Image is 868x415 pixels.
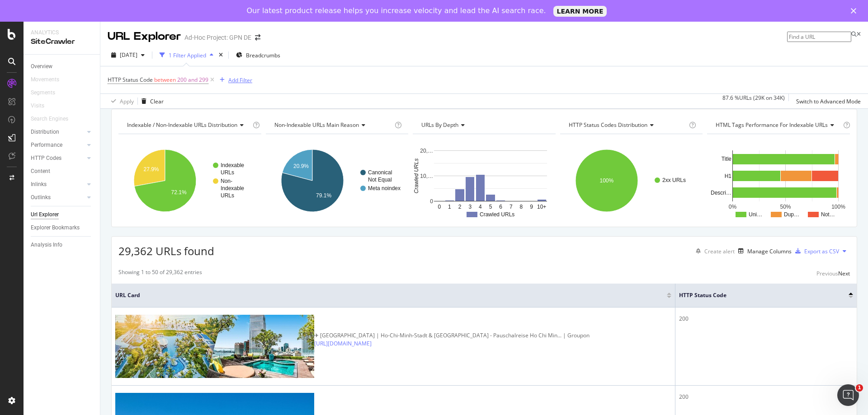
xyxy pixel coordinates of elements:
div: Search Engines [31,114,68,124]
a: Content [31,167,94,176]
text: Crawled URLs [413,159,420,193]
div: URL Explorer [108,29,181,44]
span: between [154,76,176,84]
span: 1 [856,384,863,392]
button: Switch to Advanced Mode [793,94,861,108]
div: times [217,51,225,60]
div: SiteCrawler [31,37,93,47]
button: Breadcrumbs [232,48,284,62]
a: LEARN MORE [553,6,607,17]
div: Performance [31,140,62,150]
text: Descri… [711,190,731,196]
div: Visits [31,101,44,111]
h4: HTTP Status Codes Distribution [567,118,688,132]
button: Clear [138,94,164,108]
div: arrow-right-arrow-left [255,34,260,41]
div: HTTP Codes [31,154,61,163]
text: Indexable [221,185,244,191]
img: main image [115,315,314,378]
a: Analysis Info [31,240,94,250]
text: 10+ [537,204,546,210]
button: 1 Filter Applied [156,48,217,62]
a: HTTP Codes [31,154,85,163]
div: Showing 1 to 50 of 29,362 entries [118,268,202,279]
text: 6 [499,204,502,210]
div: Add Filter [228,76,252,84]
div: Create alert [704,247,735,255]
svg: A chart. [118,141,260,220]
text: Crawled URLs [480,211,514,218]
text: 5 [489,204,492,210]
iframe: Intercom live chat [837,384,859,406]
svg: A chart. [707,141,849,220]
svg: A chart. [560,141,702,220]
text: Meta noindex [368,185,401,191]
div: Analysis Info [31,240,62,250]
text: 8 [520,204,523,210]
a: Search Engines [31,114,77,124]
div: Switch to Advanced Mode [796,98,861,105]
a: Inlinks [31,180,85,189]
a: Outlinks [31,193,85,202]
div: Inlinks [31,180,47,189]
div: Segments [31,88,55,98]
h4: Non-Indexable URLs Main Reason [273,118,393,132]
div: 1 Filter Applied [169,51,206,59]
div: Explorer Bookmarks [31,223,80,233]
a: Segments [31,88,64,98]
div: Url Explorer [31,210,59,219]
h4: URLs by Depth [420,118,547,132]
a: [URL][DOMAIN_NAME] [314,340,372,347]
span: HTTP Status Codes Distribution [569,121,647,129]
div: Manage Columns [747,247,792,255]
text: 4 [479,204,482,210]
button: Previous [816,268,838,279]
div: 87.6 % URLs ( 29K on 34K ) [722,94,785,108]
div: Our latest product release helps you increase velocity and lead the AI search race. [247,6,546,15]
text: 50% [780,204,791,210]
text: Dup… [784,211,799,218]
button: Manage Columns [735,246,792,256]
span: Indexable / Non-Indexable URLs distribution [127,121,237,129]
div: Close [851,8,860,14]
div: Ad-Hoc Project: GPN DE [184,33,251,42]
div: Clear [150,98,164,105]
text: 0 [430,198,434,205]
button: Apply [108,94,134,108]
text: 72.1% [171,189,187,196]
a: Visits [31,101,53,111]
text: Title [722,156,732,163]
text: URLs [221,169,234,176]
span: Breadcrumbs [246,51,280,59]
text: 0% [729,204,737,210]
text: 20,… [420,148,434,154]
div: Analytics [31,29,93,37]
text: URLs [221,192,234,199]
div: Next [838,270,850,277]
span: 200 and 299 [177,74,208,86]
text: Indexable [221,162,244,168]
button: Create alert [692,244,735,258]
text: 3 [469,204,472,210]
a: Performance [31,140,85,150]
span: URL Card [115,291,665,299]
button: Next [838,268,850,279]
text: 27.9% [143,166,159,173]
text: Not Equal [368,177,392,183]
a: Movements [31,75,68,84]
span: Non-Indexable URLs Main Reason [274,121,359,129]
span: URLs by Depth [421,121,458,129]
h4: HTML Tags Performance for Indexable URLs [714,118,841,132]
h4: Indexable / Non-Indexable URLs Distribution [125,118,251,132]
text: Canonical [368,169,392,176]
text: 0 [438,204,441,210]
text: 2xx URLs [662,177,686,183]
button: [DATE] [108,48,148,62]
text: Non- [221,178,232,184]
text: Not… [821,211,835,218]
text: 100% [599,177,613,184]
a: Distribution [31,127,85,137]
a: Url Explorer [31,210,94,219]
div: Overview [31,62,52,71]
